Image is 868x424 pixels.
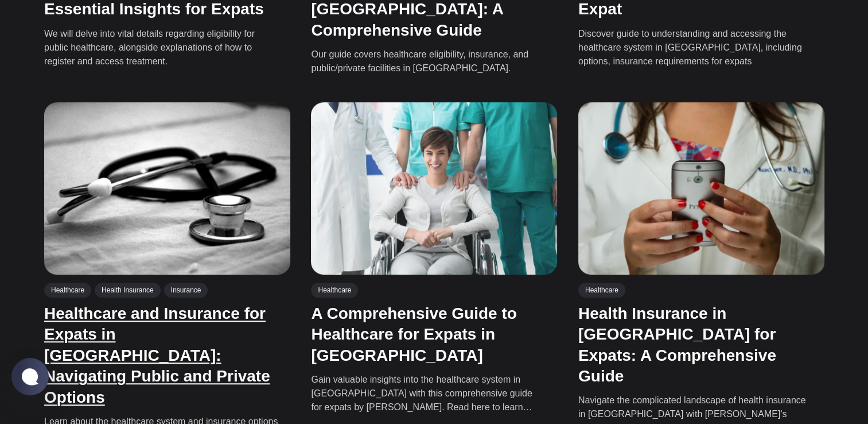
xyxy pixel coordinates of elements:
[95,283,161,298] a: Health Insurance
[44,304,270,406] a: Healthcare and Insurance for Expats in [GEOGRAPHIC_DATA]: Navigating Public and Private Options
[311,373,545,414] p: Gain valuable insights into the healthcare system in [GEOGRAPHIC_DATA] with this comprehensive gu...
[311,48,545,75] p: Our guide covers healthcare eligibility, insurance, and public/private facilities in [GEOGRAPHIC_...
[164,283,208,298] a: Insurance
[311,304,516,364] a: A Comprehensive Guide to Healthcare for Expats in [GEOGRAPHIC_DATA]
[311,283,358,298] a: Healthcare
[578,304,776,385] a: Health Insurance in [GEOGRAPHIC_DATA] for Expats: A Comprehensive Guide
[578,103,824,275] img: Health Insurance in Turkey for Expats: A Comprehensive Guide
[311,103,557,275] img: A Comprehensive Guide to Healthcare for Expats in Turkey
[44,283,91,298] a: Healthcare
[578,27,812,68] p: Discover guide to understanding and accessing the healthcare system in [GEOGRAPHIC_DATA], includi...
[44,103,290,275] img: Healthcare and Insurance for Expats in Turkey: Navigating Public and Private Options
[578,283,625,298] a: Healthcare
[44,27,278,68] p: We will delve into vital details regarding eligibility for public healthcare, alongside explanati...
